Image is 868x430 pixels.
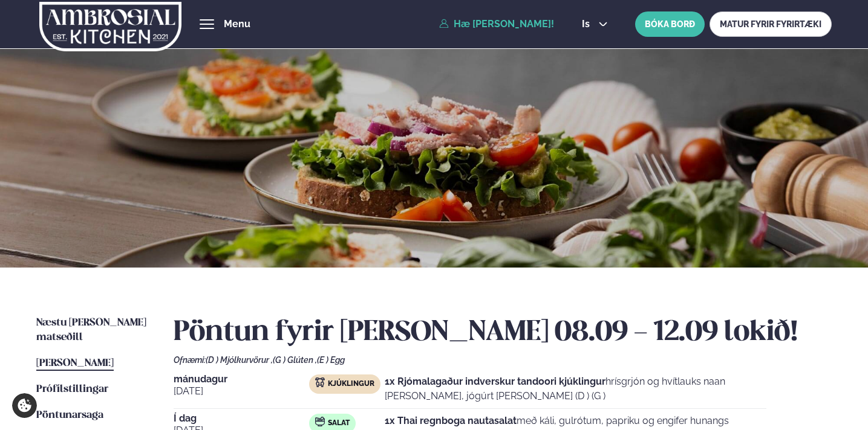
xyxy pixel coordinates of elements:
img: salad.svg [315,417,325,426]
strong: 1x Thai regnboga nautasalat [385,415,517,426]
img: chicken.svg [315,377,325,387]
span: (D ) Mjólkurvörur , [206,355,273,365]
span: Næstu [PERSON_NAME] matseðill [36,318,146,342]
a: [PERSON_NAME] [36,356,114,371]
a: Næstu [PERSON_NAME] matseðill [36,316,149,345]
a: Pöntunarsaga [36,408,103,423]
a: MATUR FYRIR FYRIRTÆKI [710,11,832,37]
p: hrísgrjón og hvítlauks naan [PERSON_NAME], jógúrt [PERSON_NAME] (D ) (G ) [385,374,766,403]
span: Pöntunarsaga [36,410,103,420]
span: [PERSON_NAME] [36,358,114,368]
h2: Pöntun fyrir [PERSON_NAME] 08.09 - 12.09 lokið! [174,316,832,350]
a: Cookie settings [12,393,37,418]
strong: 1x Rjómalagaður indverskur tandoori kjúklingur [385,376,605,387]
button: BÓKA BORÐ [635,11,705,37]
span: Í dag [174,414,309,423]
span: mánudagur [174,374,309,384]
button: hamburger [200,17,214,31]
span: (G ) Glúten , [273,355,317,365]
span: [DATE] [174,384,309,399]
span: (E ) Egg [317,355,345,365]
a: Prófílstillingar [36,382,108,397]
button: is [572,19,618,29]
a: Hæ [PERSON_NAME]! [439,19,554,30]
img: logo [39,2,183,51]
div: Ofnæmi: [174,355,832,365]
span: is [582,19,593,29]
span: Kjúklingur [328,379,374,389]
span: Prófílstillingar [36,384,108,394]
span: Salat [328,419,350,428]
